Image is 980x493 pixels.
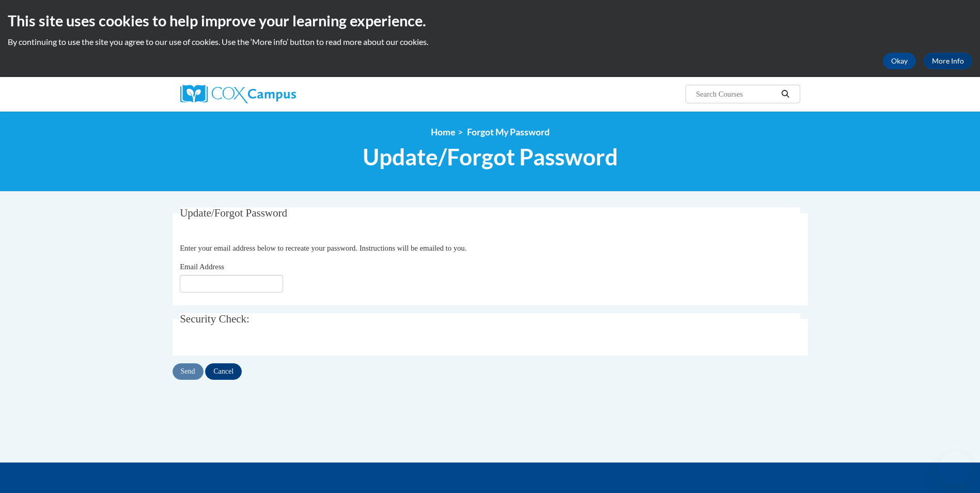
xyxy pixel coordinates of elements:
input: Search Courses [695,88,777,100]
button: Search [777,88,793,100]
input: Email [180,275,283,292]
span: Forgot My Password [467,127,550,137]
span: Update/Forgot Password [180,207,287,219]
span: Email Address [180,263,224,271]
a: Home [431,127,455,137]
span: Security Check: [180,313,250,325]
a: Cox Campus [180,85,377,103]
input: Cancel [205,363,242,380]
button: Okay [883,53,916,69]
a: More Info [924,53,972,69]
span: Enter your email address below to recreate your password. Instructions will be emailed to you. [180,244,466,252]
span: Update/Forgot Password [363,143,618,171]
iframe: Button to launch messaging window [939,452,972,485]
img: Cox Campus [180,85,296,103]
p: By continuing to use the site you agree to our use of cookies. Use the ‘More info’ button to read... [8,36,972,48]
h2: This site uses cookies to help improve your learning experience. [8,10,972,31]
